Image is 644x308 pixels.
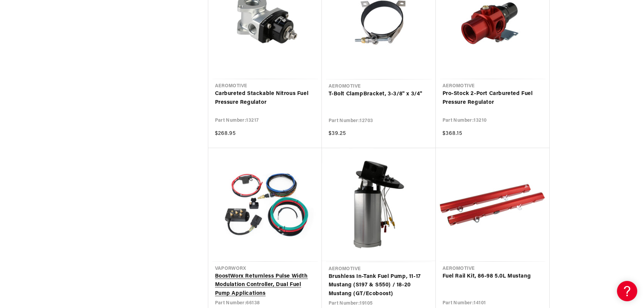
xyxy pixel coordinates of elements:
[215,90,315,107] a: Carbureted Stackable Nitrous Fuel Pressure Regulator
[443,90,543,107] a: Pro-Stock 2-Port Carbureted Fuel Pressure Regulator
[215,272,315,298] a: BoostWorx Returnless Pulse Width Modulation Controller, Dual Fuel Pump Applications
[329,273,429,299] a: Brushless In-Tank Fuel Pump, 11-17 Mustang (S197 & S550) / 18-20 Mustang (GT/Ecoboost)
[443,272,543,281] a: Fuel Rail Kit, 86-98 5.0L Mustang
[329,90,429,99] a: T-Bolt ClampBracket, 3-3/8" x 3/4"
